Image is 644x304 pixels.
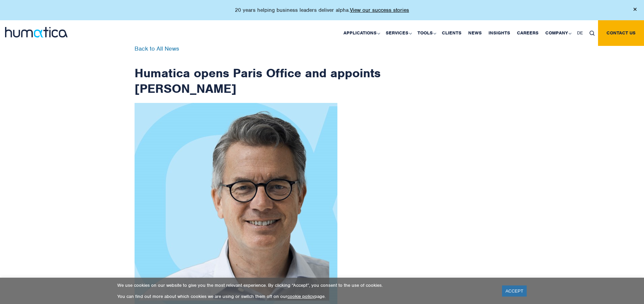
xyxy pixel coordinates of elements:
p: You can find out more about which cookies we are using or switch them off on our page. [117,294,494,299]
a: News [465,20,485,46]
a: Company [542,20,574,46]
a: DE [574,20,586,46]
a: View our success stories [350,7,409,13]
a: Back to All News [135,45,179,52]
a: Contact us [598,20,644,46]
span: DE [577,30,583,36]
a: Careers [514,20,542,46]
a: cookie policy [287,294,314,299]
img: logo [5,27,68,37]
p: We use cookies on our website to give you the most relevant experience. By clicking “Accept”, you... [117,282,494,288]
a: ACCEPT [502,285,527,297]
a: Services [382,20,414,46]
a: Tools [414,20,438,46]
a: Insights [485,20,514,46]
p: 20 years helping business leaders deliver alpha. [235,7,409,13]
h1: Humatica opens Paris Office and appoints [PERSON_NAME] [135,46,381,96]
a: Clients [438,20,465,46]
a: Applications [340,20,382,46]
img: search_icon [590,31,595,36]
